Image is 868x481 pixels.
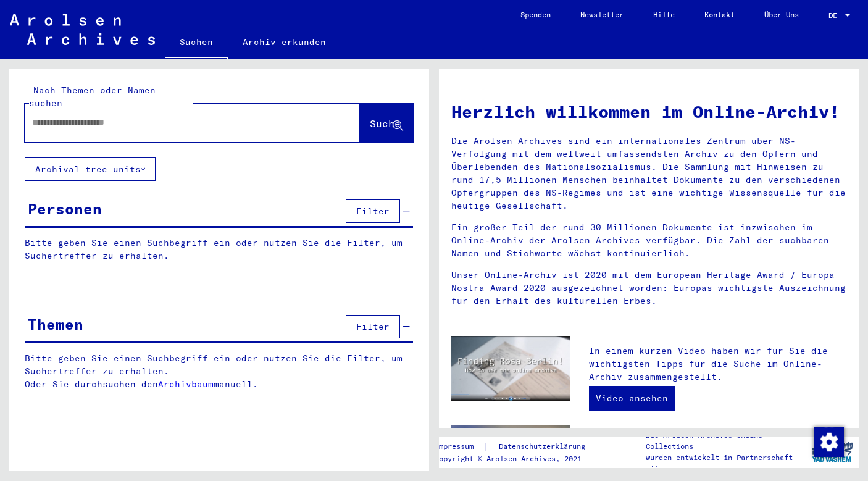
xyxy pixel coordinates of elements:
h1: Herzlich willkommen im Online-Archiv! [451,99,846,125]
div: Personen [28,198,102,220]
span: Filter [356,321,390,332]
button: Filter [346,199,400,223]
a: Datenschutzerklärung [489,440,600,453]
p: In einem kurzen Video haben wir für Sie die wichtigsten Tipps für die Suche im Online-Archiv zusa... [589,345,846,383]
button: Filter [346,315,400,338]
img: Arolsen_neg.svg [10,14,155,45]
p: Bitte geben Sie einen Suchbegriff ein oder nutzen Sie die Filter, um Suchertreffer zu erhalten. O... [25,352,414,391]
p: Ein großer Teil der rund 30 Millionen Dokumente ist inzwischen im Online-Archiv der Arolsen Archi... [451,221,846,260]
img: yv_logo.png [809,437,856,467]
p: wurden entwickelt in Partnerschaft mit [646,452,806,474]
button: Suche [359,104,414,142]
div: Themen [28,313,83,335]
p: Die Arolsen Archives Online-Collections [646,430,806,452]
span: Suche [370,117,401,130]
div: | [435,440,600,453]
a: Video ansehen [589,386,675,411]
img: video.jpg [451,336,570,401]
p: Copyright © Arolsen Archives, 2021 [435,453,600,464]
a: Impressum [435,440,483,453]
p: Die Arolsen Archives sind ein internationales Zentrum über NS-Verfolgung mit dem weltweit umfasse... [451,135,846,212]
p: Unser Online-Archiv ist 2020 mit dem European Heritage Award / Europa Nostra Award 2020 ausgezeic... [451,269,846,307]
a: Archivbaum [158,379,214,390]
p: Bitte geben Sie einen Suchbegriff ein oder nutzen Sie die Filter, um Suchertreffer zu erhalten. [25,236,413,262]
a: Suchen [165,27,228,59]
span: DE [828,11,842,20]
mat-label: Nach Themen oder Namen suchen [29,85,156,109]
span: Filter [356,206,390,217]
a: Archiv erkunden [228,27,341,57]
button: Archival tree units [25,157,156,181]
img: Zustimmung ändern [814,427,844,457]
